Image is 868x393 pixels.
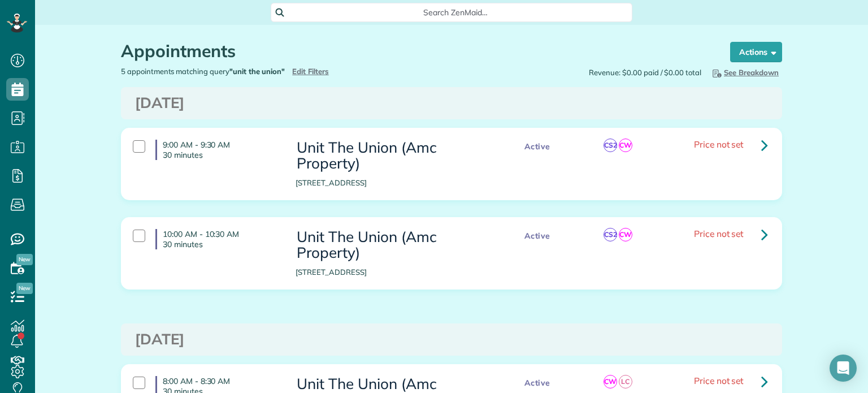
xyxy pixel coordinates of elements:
[135,331,768,348] h3: [DATE]
[710,68,779,77] span: See Breakdown
[694,228,744,239] span: Price not set
[296,229,496,261] h3: Unit The Union (Amc Property)
[694,139,744,150] span: Price not set
[121,42,709,61] h1: Appointments
[604,375,617,388] span: CW
[163,150,279,160] p: 30 minutes
[296,140,496,172] h3: Unit The Union (Amc Property)
[830,355,857,382] div: Open Intercom Messenger
[135,95,768,111] h3: [DATE]
[16,254,33,265] span: New
[112,66,452,77] div: 5 appointments matching query
[16,283,33,294] span: New
[519,376,556,390] span: Active
[155,140,279,160] h4: 9:00 AM - 9:30 AM
[296,267,496,278] p: [STREET_ADDRESS]
[155,229,279,249] h4: 10:00 AM - 10:30 AM
[519,229,556,243] span: Active
[604,139,617,152] span: CS2
[730,42,782,62] button: Actions
[619,139,632,152] span: CW
[589,67,701,78] span: Revenue: $0.00 paid / $0.00 total
[229,67,285,76] strong: "unit the union"
[163,239,279,249] p: 30 minutes
[619,375,632,388] span: LC
[619,228,632,241] span: CW
[519,140,556,154] span: Active
[296,178,496,188] p: [STREET_ADDRESS]
[694,375,744,386] span: Price not set
[707,66,782,79] button: See Breakdown
[604,228,617,241] span: CS2
[292,67,329,76] a: Edit Filters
